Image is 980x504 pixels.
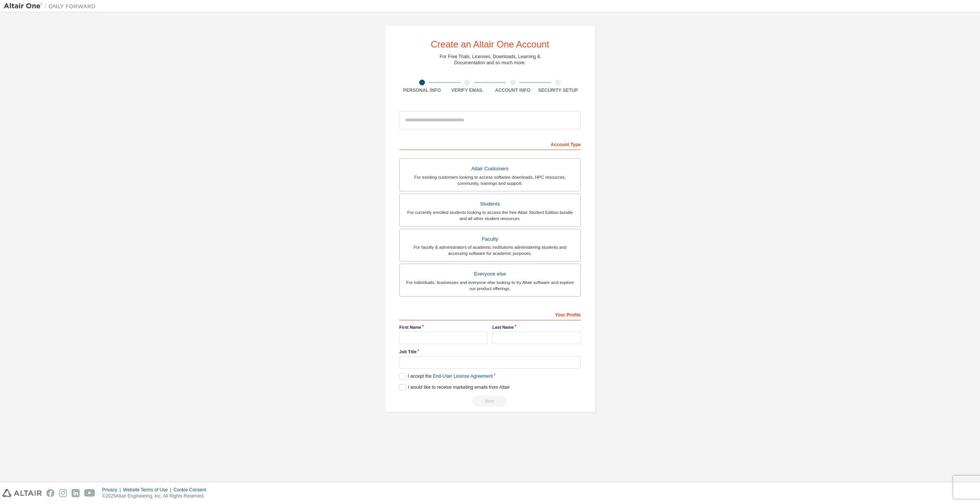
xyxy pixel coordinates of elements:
img: instagram.svg [59,489,67,497]
div: For currently enrolled students looking to access the free Altair Student Edition bundle and all ... [404,209,576,222]
div: For Free Trials, Licenses, Downloads, Learning & Documentation and so much more. [440,54,541,66]
img: youtube.svg [84,489,95,497]
label: I accept the [399,373,493,380]
div: Personal Info [399,87,445,93]
img: Altair One [4,2,100,10]
label: First Name [399,324,488,330]
div: Your Profile [399,308,581,320]
label: Last Name [492,324,581,330]
div: Security Setup [536,87,581,93]
div: For individuals, businesses and everyone else looking to try Altair software and explore our prod... [404,279,576,292]
img: altair_logo.svg [2,489,42,497]
img: linkedin.svg [72,489,80,497]
p: © 2025 Altair Engineering, Inc. All Rights Reserved. [102,493,211,499]
div: Account Type [399,138,581,150]
img: facebook.svg [46,489,54,497]
label: I would like to receive marketing emails from Altair [399,384,510,391]
div: For existing customers looking to access software downloads, HPC resources, community, trainings ... [404,174,576,186]
div: For faculty & administrators of academic institutions administering students and accessing softwa... [404,244,576,256]
div: Verify Email [445,87,490,93]
label: Job Title [399,349,581,355]
div: Privacy [102,487,123,493]
div: Website Terms of Use [123,487,173,493]
a: End-User License Agreement [433,374,493,379]
div: Students [404,199,576,209]
div: Everyone else [404,269,576,279]
div: Faculty [404,234,576,245]
div: Altair Customers [404,163,576,174]
div: Cookie Consent [173,487,211,493]
div: Read and acccept EULA to continue [399,395,581,407]
div: Account Info [490,87,536,93]
div: Create an Altair One Account [431,40,549,49]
